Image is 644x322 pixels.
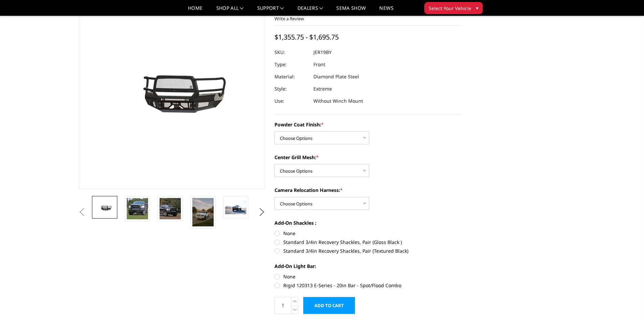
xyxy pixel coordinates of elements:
a: News [379,6,393,16]
img: 2019-2025 Ram 2500-3500 - FT Series - Extreme Front Bumper [192,198,214,226]
dd: Without Winch Mount [313,95,363,107]
input: Add to Cart [303,297,355,314]
label: Add-On Light Bar: [275,263,461,270]
dt: Use: [275,95,308,107]
span: $1,355.75 - $1,695.75 [275,32,339,42]
label: Standard 3/4in Recovery Shackles, Pair (Gloss Black ) [275,239,461,246]
img: 2019-2025 Ram 2500-3500 - FT Series - Extreme Front Bumper [225,201,246,214]
dt: Style: [275,83,308,95]
label: Rigid 120313 E-Series - 20in Bar - Spot/Flood Combo [275,282,461,289]
dd: Diamond Plate Steel [313,71,359,83]
label: None [275,230,461,237]
button: Next [257,207,267,217]
label: None [275,273,461,280]
label: Center Grill Mesh: [275,154,461,161]
span: ▾ [476,4,478,11]
a: Dealers [297,6,323,16]
button: Select Your Vehicle [424,2,483,14]
dt: Type: [275,58,308,71]
a: Home [188,6,202,16]
img: 2019-2025 Ram 2500-3500 - FT Series - Extreme Front Bumper [127,198,148,219]
label: Camera Relocation Harness: [275,187,461,194]
a: Support [257,6,284,16]
span: Select Your Vehicle [429,5,471,12]
a: SEMA Show [336,6,366,16]
button: Previous [77,207,87,217]
label: Standard 3/4in Recovery Shackles, Pair (Textured Black) [275,247,461,254]
dt: SKU: [275,46,308,58]
dd: Extreme [313,83,332,95]
dd: Front [313,58,325,71]
label: Powder Coat Finish: [275,121,461,128]
img: 2019-2025 Ram 2500-3500 - FT Series - Extreme Front Bumper [94,202,115,212]
a: shop all [216,6,244,16]
img: 2019-2025 Ram 2500-3500 - FT Series - Extreme Front Bumper [160,198,181,219]
dt: Material: [275,71,308,83]
label: Add-On Shackles : [275,219,461,226]
a: Write a Review [275,16,304,22]
dd: JER19BY [313,46,332,58]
